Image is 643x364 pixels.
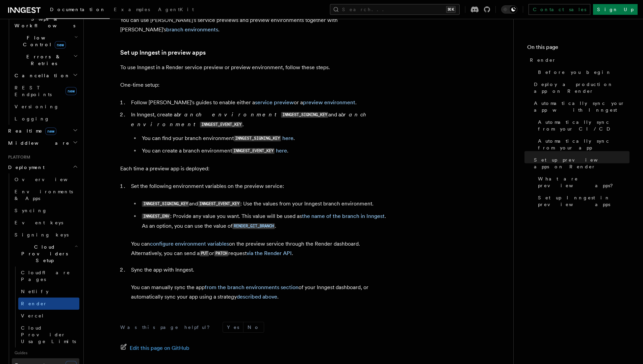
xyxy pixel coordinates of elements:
a: Render [18,298,79,310]
span: Automatically sync from your CI/CD [538,119,629,132]
a: Documentation [46,2,110,19]
span: Edit this page on GitHub [130,343,189,353]
a: via the Render API [247,250,292,256]
li: You can find your branch environment . [140,134,390,143]
a: Overview [12,173,79,186]
a: Syncing [12,204,79,217]
code: PATCH [214,251,228,256]
a: Render [527,54,629,66]
span: Set up Inngest in preview apps [538,194,629,208]
a: Cloudflare Pages [18,267,79,285]
a: Automatically sync your app with Inngest [531,97,629,116]
button: No [243,322,264,332]
span: Errors & Retries [12,53,73,67]
span: Realtime [5,128,56,134]
p: Each time a preview app is deployed: [120,164,390,173]
span: Logging [15,116,50,121]
span: Signing keys [15,232,69,237]
span: Middleware [5,140,70,146]
button: Deployment [5,161,79,173]
span: Examples [114,7,150,12]
span: Render [530,57,556,63]
span: Event keys [15,220,63,225]
code: INNGEST_EVENT_KEY [200,122,242,128]
code: INNGEST_SIGNING_KEY [142,201,189,207]
span: Guides [12,347,79,358]
span: Environments & Apps [15,189,73,201]
span: Automatically sync from your app [538,138,629,151]
button: Yes [223,322,243,332]
span: Overview [15,177,84,182]
a: configure environment variables [150,241,229,247]
li: and : Use the values from your Inngest branch environment. [140,199,390,209]
a: from the branch environments section [205,284,299,290]
span: Versioning [15,104,59,109]
p: Set the following environment variables on the preview service: [131,181,390,191]
span: Render [21,301,47,306]
a: Event keys [12,217,79,229]
a: service preview [255,99,294,106]
span: new [66,87,77,95]
span: Cloud Providers Setup [12,244,75,264]
a: Deploy a production app on Render [531,78,629,97]
a: here [282,135,293,141]
li: In Inngest, create a and a . [129,110,390,156]
span: REST Endpoints [15,85,52,97]
button: Toggle dark mode [501,5,517,13]
a: Set up Inngest in preview apps [535,192,629,211]
span: Cloudflare Pages [21,270,70,282]
span: Flow Control [12,34,74,48]
code: INNGEST_SIGNING_KEY [234,136,281,141]
span: new [55,41,66,49]
a: here [276,147,287,154]
span: Documentation [50,7,106,12]
code: INNGEST_ENV [142,214,170,219]
p: You can manually sync the app of your Inngest dashboard, or automatically sync your app using a s... [131,283,390,302]
button: Realtimenew [5,125,79,137]
kbd: ⌘K [446,6,456,13]
em: branch environment [177,111,280,118]
span: Before you begin [538,69,612,76]
span: Automatically sync your app with Inngest [534,100,629,113]
span: Syncing [15,208,47,213]
a: Set up Inngest in preview apps [120,48,206,57]
a: preview environment [303,99,355,106]
a: Sign Up [593,4,638,15]
a: Versioning [12,101,79,113]
button: Steps & Workflows [12,13,79,32]
li: You can create a branch environment . [140,146,390,156]
span: Deploy a production app on Render [534,81,629,94]
p: You can use [PERSON_NAME]'s service previews and preview environments together with [PERSON_NAME]... [120,16,390,34]
p: One-time setup: [120,80,390,90]
a: Set up preview apps on Render [531,154,629,173]
a: Automatically sync from your CI/CD [535,116,629,135]
a: AgentKit [154,2,198,18]
span: Netlify [21,289,49,294]
a: branch environments [166,26,218,33]
h4: On this page [527,43,629,54]
a: Netlify [18,285,79,298]
button: Cancellation [12,69,79,82]
p: Sync the app with Inngest. [131,265,390,275]
a: Cloud Provider Usage Limits [18,322,79,347]
a: Vercel [18,310,79,322]
a: What are preview apps? [535,173,629,192]
button: Flow Controlnew [12,32,79,51]
a: Signing keys [12,229,79,241]
span: Steps & Workflows [12,16,75,29]
span: Cloud Provider Usage Limits [21,325,76,344]
p: To use Inngest in a Render service preview or preview environment, follow these steps. [120,63,390,72]
span: new [45,128,56,135]
a: the name of the branch in Inngest [302,213,385,219]
div: Cloud Providers Setup [12,267,79,347]
a: RENDER_GIT_BRANCH [232,223,275,229]
span: Set up preview apps on Render [534,157,629,170]
p: You can on the preview service through the Render dashboard. Alternatively, you can send a or req... [131,239,390,258]
button: Middleware [5,137,79,149]
div: Inngest Functions [5,1,79,125]
em: branch environment [131,111,371,128]
span: Platform [5,155,30,160]
span: What are preview apps? [538,175,629,189]
a: Automatically sync from your app [535,135,629,154]
button: Search...⌘K [330,4,460,15]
